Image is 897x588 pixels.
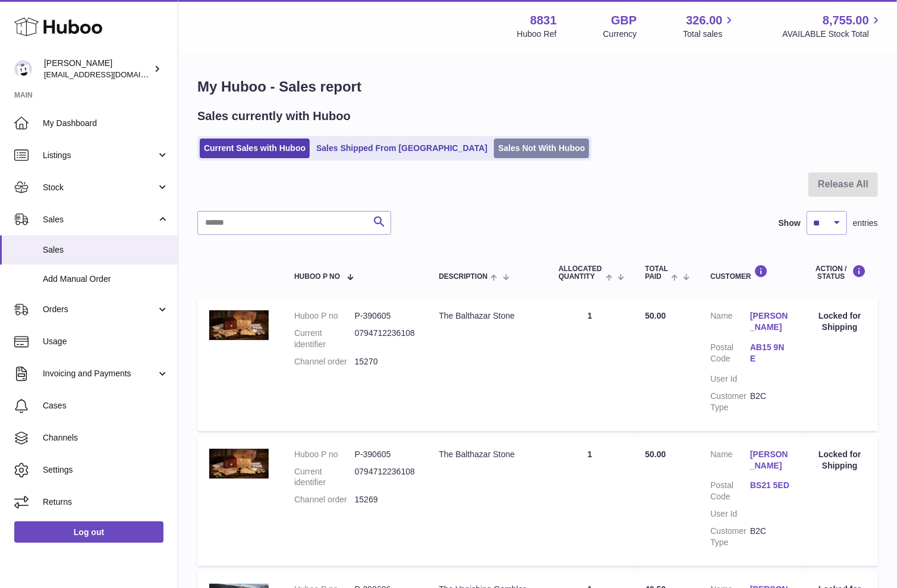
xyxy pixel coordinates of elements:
[710,342,750,367] dt: Postal Code
[355,356,416,367] dd: 15270
[355,449,416,460] dd: P-390605
[750,449,790,471] a: [PERSON_NAME]
[559,265,603,281] span: ALLOCATED Quantity
[43,368,156,379] span: Invoicing and Payments
[750,480,790,491] a: BS21 5ED
[197,77,878,96] h1: My Huboo - Sales report
[43,496,169,508] span: Returns
[209,310,269,340] img: 1640116874.jpg
[782,29,883,40] span: AVAILABLE Stock Total
[823,12,869,29] span: 8,755.00
[43,432,169,444] span: Channels
[44,58,151,80] div: [PERSON_NAME]
[750,310,790,333] a: [PERSON_NAME]
[645,449,666,459] span: 50.00
[750,526,790,548] dd: B2C
[750,342,790,364] a: AB15 9NE
[530,12,557,29] strong: 8831
[294,494,355,505] dt: Channel order
[686,12,722,29] span: 326.00
[200,139,310,158] a: Current Sales with Huboo
[43,304,156,315] span: Orders
[43,400,169,411] span: Cases
[814,265,866,281] div: Action / Status
[603,29,637,40] div: Currency
[294,273,340,281] span: Huboo P no
[43,214,156,225] span: Sales
[710,391,750,413] dt: Customer Type
[44,70,175,79] span: [EMAIL_ADDRESS][DOMAIN_NAME]
[209,449,269,479] img: 1640116874.jpg
[814,449,866,471] div: Locked for Shipping
[14,60,32,78] img: rob@themysteryagency.com
[710,449,750,474] dt: Name
[43,244,169,256] span: Sales
[439,449,534,460] div: The Balthazar Stone
[710,373,750,385] dt: User Id
[750,391,790,413] dd: B2C
[710,265,789,281] div: Customer
[43,464,169,476] span: Settings
[197,108,351,124] h2: Sales currently with Huboo
[294,328,355,350] dt: Current identifier
[645,265,668,281] span: Total paid
[814,310,866,333] div: Locked for Shipping
[355,328,416,350] dd: 0794712236108
[312,139,492,158] a: Sales Shipped From [GEOGRAPHIC_DATA]
[782,12,883,40] a: 8,755.00 AVAILABLE Stock Total
[14,521,163,543] a: Log out
[779,218,801,229] label: Show
[43,118,169,129] span: My Dashboard
[710,480,750,502] dt: Postal Code
[853,218,878,229] span: entries
[494,139,589,158] a: Sales Not With Huboo
[645,311,666,320] span: 50.00
[611,12,637,29] strong: GBP
[710,526,750,548] dt: Customer Type
[547,437,634,566] td: 1
[683,12,736,40] a: 326.00 Total sales
[355,494,416,505] dd: 15269
[439,310,534,322] div: The Balthazar Stone
[439,273,487,281] span: Description
[517,29,557,40] div: Huboo Ref
[294,310,355,322] dt: Huboo P no
[710,508,750,520] dt: User Id
[294,356,355,367] dt: Channel order
[547,298,634,430] td: 1
[683,29,736,40] span: Total sales
[43,182,156,193] span: Stock
[355,466,416,489] dd: 0794712236108
[43,336,169,347] span: Usage
[710,310,750,336] dt: Name
[43,150,156,161] span: Listings
[294,466,355,489] dt: Current identifier
[294,449,355,460] dt: Huboo P no
[355,310,416,322] dd: P-390605
[43,273,169,285] span: Add Manual Order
